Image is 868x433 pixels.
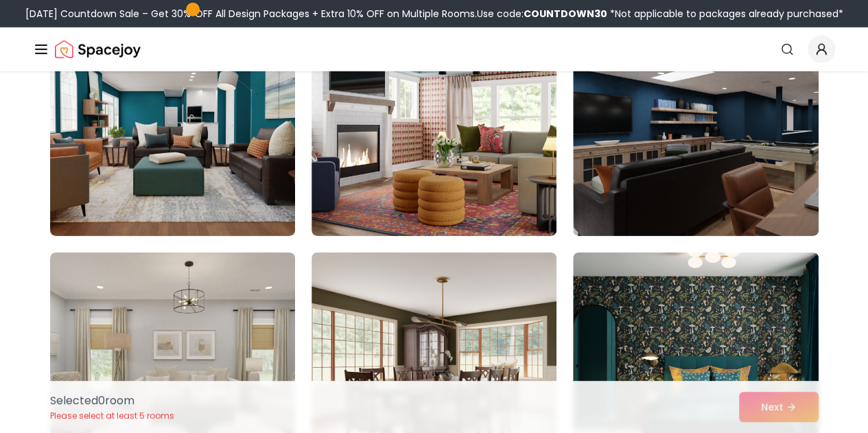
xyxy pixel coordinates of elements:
p: Please select at least 5 rooms [50,410,174,421]
span: *Not applicable to packages already purchased* [607,7,843,21]
img: Room room-60 [573,16,818,236]
b: COUNTDOWN30 [524,7,607,21]
span: Use code: [477,7,607,21]
img: Room room-59 [312,16,556,236]
img: Spacejoy Logo [55,36,141,63]
nav: Global [33,27,835,71]
div: [DATE] Countdown Sale – Get 30% OFF All Design Packages + Extra 10% OFF on Multiple Rooms. [25,7,843,21]
img: Room room-58 [50,16,295,236]
p: Selected 0 room [50,393,174,409]
a: Spacejoy [55,36,141,63]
